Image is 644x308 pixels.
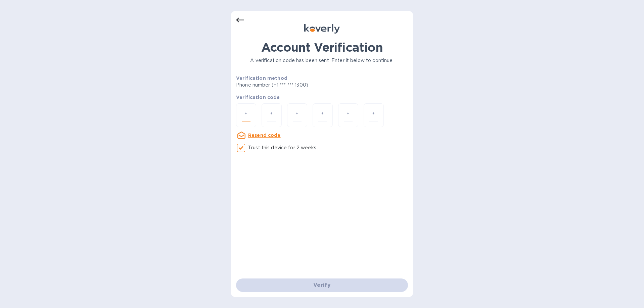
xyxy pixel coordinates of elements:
p: Trust this device for 2 weeks [248,144,316,151]
p: A verification code has been sent. Enter it below to continue. [236,57,408,64]
u: Resend code [248,133,281,138]
p: Verification code [236,94,408,101]
b: Verification method [236,75,287,81]
p: Phone number (+1 *** *** 1300) [236,82,360,89]
h1: Account Verification [236,40,408,54]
